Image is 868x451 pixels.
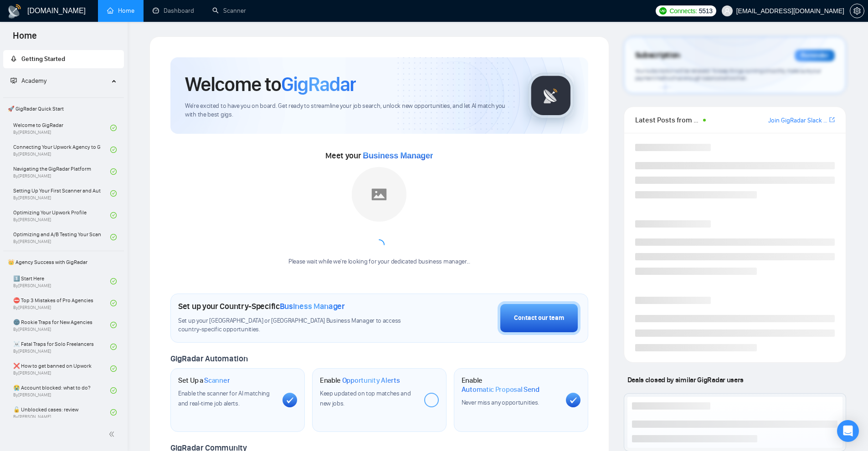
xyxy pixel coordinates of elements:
[110,365,117,372] span: check-circle
[108,430,118,439] span: double-left
[13,359,110,379] a: ❌ How to get banned on UpworkBy[PERSON_NAME]
[13,205,110,225] a: Optimizing Your Upwork ProfileBy[PERSON_NAME]
[110,147,117,153] span: check-circle
[110,278,117,284] span: check-circle
[13,140,110,160] a: Connecting Your Upwork Agency to GigRadarBy[PERSON_NAME]
[352,167,406,222] img: placeholder.png
[110,234,117,240] span: check-circle
[528,73,574,118] img: gigradar-logo.png
[724,8,730,14] span: user
[850,7,864,15] a: setting
[363,151,433,160] span: Business Manager
[153,7,194,15] a: dashboardDashboard
[514,313,564,323] div: Contact our team
[372,238,387,253] span: loading
[110,300,117,306] span: check-circle
[170,354,247,364] span: GigRadar Automation
[13,183,110,203] a: Setting Up Your First Scanner and Auto-BidderBy[PERSON_NAME]
[829,116,835,124] a: export
[110,168,117,175] span: check-circle
[320,390,411,407] span: Keep updated on top matches and new jobs.
[837,420,859,442] div: Open Intercom Messenger
[13,315,110,335] a: 🌚 Rookie Traps for New AgenciesBy[PERSON_NAME]
[635,67,821,82] span: Your subscription will be renewed. To keep things running smoothly, make sure your payment method...
[13,271,110,291] a: 1️⃣ Start HereBy[PERSON_NAME]
[624,372,747,388] span: Deals closed by similar GigRadar users
[13,227,110,247] a: Optimizing and A/B Testing Your Scanner for Better ResultsBy[PERSON_NAME]
[320,376,400,385] h1: Enable
[110,125,117,131] span: check-circle
[669,6,697,16] span: Connects:
[699,6,713,16] span: 5513
[850,4,864,18] button: setting
[4,100,123,118] span: 🚀 GigRadar Quick Start
[21,55,65,63] span: Getting Started
[462,399,539,406] span: Never miss any opportunities.
[13,293,110,313] a: ⛔ Top 3 Mistakes of Pro AgenciesBy[PERSON_NAME]
[110,344,117,350] span: check-circle
[281,72,356,96] span: GigRadar
[462,376,559,394] h1: Enable
[850,7,864,15] span: setting
[21,77,46,85] span: Academy
[768,116,827,126] a: Join GigRadar Slack Community
[110,387,117,394] span: check-circle
[13,380,110,400] a: 😭 Account blocked: what to do?By[PERSON_NAME]
[178,390,270,407] span: Enable the scanner for AI matching and real-time job alerts.
[110,212,117,218] span: check-circle
[10,77,17,84] span: fund-projection-screen
[342,376,400,385] span: Opportunity Alerts
[462,385,539,394] span: Automatic Proposal Send
[635,114,700,126] span: Latest Posts from the GigRadar Community
[110,409,117,416] span: check-circle
[110,322,117,328] span: check-circle
[659,7,667,15] img: upwork-logo.png
[110,190,117,197] span: check-circle
[178,376,230,385] h1: Set Up a
[185,72,356,96] h1: Welcome to
[178,301,345,311] h1: Set up your Country-Specific
[325,151,433,161] span: Meet your
[13,337,110,357] a: ☠️ Fatal Traps for Solo FreelancersBy[PERSON_NAME]
[283,258,476,266] div: Please wait while we're looking for your dedicated business manager...
[498,301,580,335] button: Contact our team
[10,77,46,85] span: Academy
[280,301,345,311] span: Business Manager
[4,253,123,271] span: 👑 Agency Success with GigRadar
[204,376,230,385] span: Scanner
[795,50,835,61] div: Reminder
[635,48,680,63] span: Subscription
[185,102,514,119] span: We're excited to have you on board. Get ready to streamline your job search, unlock new opportuni...
[107,7,134,15] a: homeHome
[3,50,124,68] li: Getting Started
[13,162,110,182] a: Navigating the GigRadar PlatformBy[PERSON_NAME]
[5,29,44,48] span: Home
[13,402,110,422] a: 🔓 Unblocked cases: reviewBy[PERSON_NAME]
[212,7,246,15] a: searchScanner
[7,4,22,19] img: logo
[10,56,17,62] span: rocket
[13,118,110,138] a: Welcome to GigRadarBy[PERSON_NAME]
[829,116,835,123] span: export
[178,317,420,334] span: Set up your [GEOGRAPHIC_DATA] or [GEOGRAPHIC_DATA] Business Manager to access country-specific op...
